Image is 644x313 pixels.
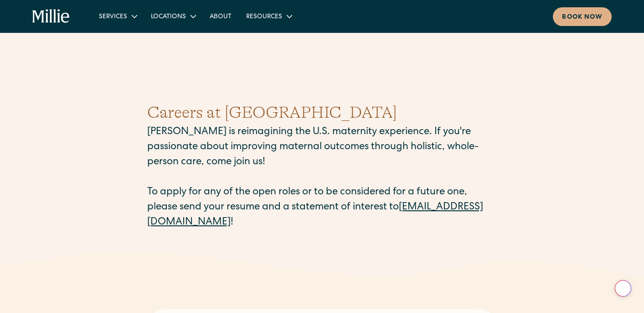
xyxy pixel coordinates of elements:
div: Services [92,9,144,24]
div: Book now [562,13,603,22]
a: Book now [553,7,612,26]
a: home [32,9,70,24]
p: [PERSON_NAME] is reimagining the U.S. maternity experience. If you're passionate about improving ... [147,125,497,230]
h1: Careers at [GEOGRAPHIC_DATA] [147,100,497,125]
div: Resources [239,9,299,24]
div: Services [99,12,127,22]
div: Locations [151,12,186,22]
div: Resources [246,12,282,22]
a: About [202,9,239,24]
div: Locations [144,9,202,24]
